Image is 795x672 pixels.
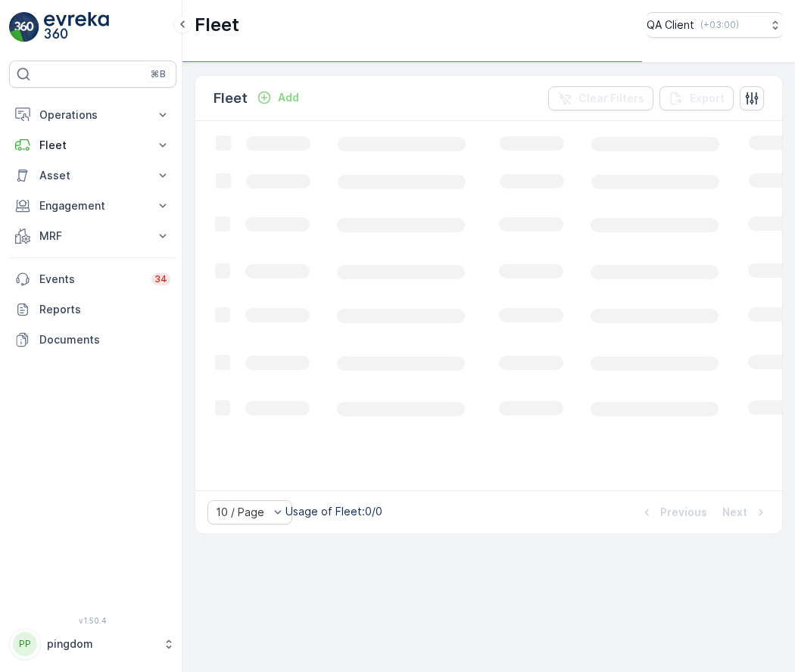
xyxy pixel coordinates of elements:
[647,17,694,33] p: QA Client
[44,12,109,42] img: logo_light-DOdMpM7g.png
[39,198,146,213] p: Engagement
[647,12,783,38] button: QA Client(+03:00)
[154,273,167,285] p: 34
[13,632,37,656] div: PP
[9,191,176,221] button: Engagement
[9,160,176,191] button: Asset
[39,302,170,317] p: Reports
[195,13,239,37] p: Fleet
[660,505,707,520] p: Previous
[39,272,142,287] p: Events
[9,628,176,660] button: PPpingdom
[9,616,176,625] span: v 1.50.4
[722,505,747,520] p: Next
[9,325,176,355] a: Documents
[9,221,176,251] button: MRF
[39,168,146,183] p: Asset
[690,91,725,106] p: Export
[39,107,146,123] p: Operations
[251,89,305,107] button: Add
[659,86,734,110] button: Export
[9,12,39,42] img: logo
[548,86,653,110] button: Clear Filters
[9,100,176,130] button: Operations
[9,264,176,294] a: Events34
[39,229,146,244] p: MRF
[278,90,299,105] p: Add
[214,88,248,109] p: Fleet
[9,130,176,160] button: Fleet
[39,138,146,153] p: Fleet
[578,91,644,106] p: Clear Filters
[151,68,166,80] p: ⌘B
[700,19,739,31] p: ( +03:00 )
[9,294,176,325] a: Reports
[285,504,382,519] p: Usage of Fleet : 0/0
[39,332,170,347] p: Documents
[47,636,155,652] p: pingdom
[638,503,709,521] button: Previous
[721,503,770,521] button: Next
